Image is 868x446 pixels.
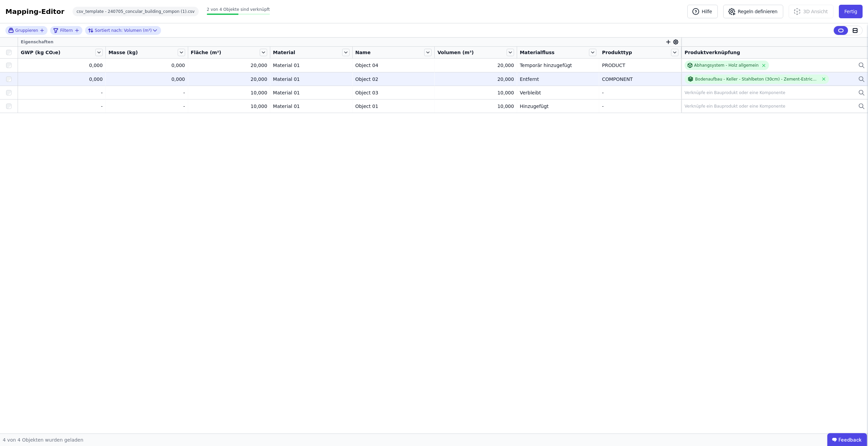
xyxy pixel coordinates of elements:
[21,76,103,83] div: 0,000
[437,49,474,56] span: Volumen (m³)
[437,62,514,69] div: 20,000
[602,49,632,56] span: Produkttyp
[355,89,432,96] div: Object 03
[21,39,53,45] span: Eigenschaften
[95,28,123,33] span: Sortiert nach:
[685,49,865,56] div: Produktverknüpfung
[687,5,718,18] button: Hilfe
[273,103,350,110] div: Material 01
[191,49,221,56] span: Fläche (m²)
[789,5,833,18] button: 3D Ansicht
[73,7,199,16] div: csv_template - 240705_concular_building_compon (1).csv
[207,7,270,12] span: 2 von 4 Objekte sind verknüpft
[602,103,678,110] div: -
[108,103,185,110] div: -
[108,49,138,56] span: Masse (kg)
[520,49,555,56] span: Materialfluss
[15,28,38,33] span: Gruppieren
[21,89,103,96] div: -
[60,28,73,33] span: Filtern
[108,62,185,69] div: 0,000
[520,103,596,110] div: Hinzugefügt
[191,103,268,110] div: 10,000
[191,62,268,69] div: 20,000
[108,76,185,83] div: 0,000
[694,63,758,68] div: Abhangsystem - Holz allgemein
[273,89,350,96] div: Material 01
[273,62,350,69] div: Material 01
[8,27,45,33] button: Gruppieren
[355,103,432,110] div: Object 01
[602,62,678,69] div: PRODUCT
[108,89,185,96] div: -
[21,103,103,110] div: -
[437,89,514,96] div: 10,000
[88,26,152,35] div: Volumen (m³)
[5,7,64,16] div: Mapping-Editor
[839,5,863,18] button: Fertig
[53,26,79,35] button: filter_by
[723,5,783,18] button: Regeln definieren
[685,90,785,95] div: Verknüpfe ein Bauprodukt oder eine Komponente
[21,62,103,69] div: 0,000
[602,76,678,83] div: COMPONENT
[520,62,596,69] div: Temporär hinzugefügt
[355,49,371,56] span: Name
[520,89,596,96] div: Verbleibt
[437,103,514,110] div: 10,000
[21,49,60,56] span: GWP (kg CO₂e)
[273,76,350,83] div: Material 01
[355,62,432,69] div: Object 04
[685,104,785,109] div: Verknüpfe ein Bauprodukt oder eine Komponente
[602,89,678,96] div: -
[437,76,514,83] div: 20,000
[191,76,268,83] div: 20,000
[355,76,432,83] div: Object 02
[273,49,295,56] span: Material
[520,76,596,83] div: Entfernt
[191,89,268,96] div: 10,000
[695,76,818,82] div: Bodenaufbau - Keller - Stahlbeton (30cm) - Zement-Estrich - gestrichen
